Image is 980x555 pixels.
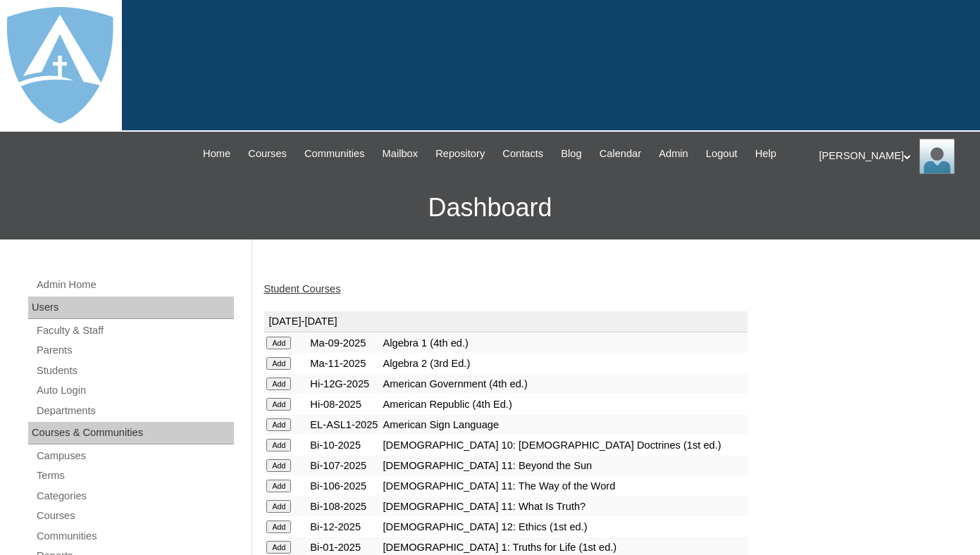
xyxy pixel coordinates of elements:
a: Campuses [35,447,234,465]
a: Faculty & Staff [35,322,234,339]
td: American Sign Language [381,415,748,435]
a: Auto Login [35,382,234,399]
td: [DATE]-[DATE] [264,311,747,332]
td: American Republic (4th Ed.) [381,394,748,414]
a: Contacts [495,146,550,162]
td: [DEMOGRAPHIC_DATA] 12: Ethics (1st ed.) [381,517,748,537]
span: Home [203,146,230,162]
a: Student Courses [263,283,340,294]
input: Add [266,398,291,411]
input: Add [266,418,291,431]
td: [DEMOGRAPHIC_DATA] 11: What Is Truth? [381,497,748,516]
a: Mailbox [376,146,426,162]
span: Communities [304,146,365,162]
td: Hi-12G-2025 [308,374,380,394]
a: Logout [699,146,745,162]
a: Home [196,146,237,162]
span: Logout [706,146,738,162]
span: Contacts [502,146,543,162]
div: [PERSON_NAME] [819,139,967,174]
td: Bi-107-2025 [308,456,380,475]
a: Parents [35,342,234,359]
img: logo-white.png [7,7,113,123]
a: Admin [652,146,695,162]
input: Add [266,357,291,370]
span: Calendar [600,146,641,162]
input: Add [266,520,291,533]
td: Ma-09-2025 [308,333,380,353]
td: Bi-108-2025 [308,497,380,516]
img: Thomas Lambert [919,139,955,174]
span: Help [755,146,776,162]
div: Courses & Communities [28,422,234,444]
a: Courses [241,146,294,162]
td: Bi-10-2025 [308,435,380,455]
a: Students [35,362,234,380]
a: Courses [35,507,234,525]
input: Add [266,480,291,492]
a: Communities [35,528,234,545]
td: [DEMOGRAPHIC_DATA] 11: Beyond the Sun [381,456,748,475]
input: Add [266,337,291,349]
h3: Dashboard [7,176,973,239]
input: Add [266,459,291,472]
td: Algebra 2 (3rd Ed.) [381,354,748,373]
a: Categories [35,487,234,505]
input: Add [266,500,291,513]
a: Terms [35,467,234,485]
a: Communities [297,146,372,162]
a: Calendar [593,146,648,162]
td: Bi-12-2025 [308,517,380,537]
td: Hi-08-2025 [308,394,380,414]
span: Repository [435,146,485,162]
td: [DEMOGRAPHIC_DATA] 10: [DEMOGRAPHIC_DATA] Doctrines (1st ed.) [381,435,748,455]
input: Add [266,541,291,554]
div: Users [28,297,234,319]
td: EL-ASL1-2025 [308,415,380,435]
span: Courses [248,146,287,162]
span: Mailbox [383,146,418,162]
td: Algebra 1 (4th ed.) [381,333,748,353]
td: Bi-106-2025 [308,476,380,496]
a: Help [748,146,783,162]
span: Blog [561,146,581,162]
a: Blog [554,146,588,162]
td: Ma-11-2025 [308,354,380,373]
a: Admin Home [35,276,234,294]
td: [DEMOGRAPHIC_DATA] 11: The Way of the Word [381,476,748,496]
a: Repository [428,146,492,162]
input: Add [266,439,291,451]
span: Admin [659,146,688,162]
input: Add [266,378,291,390]
td: American Government (4th ed.) [381,374,748,394]
a: Departments [35,402,234,420]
